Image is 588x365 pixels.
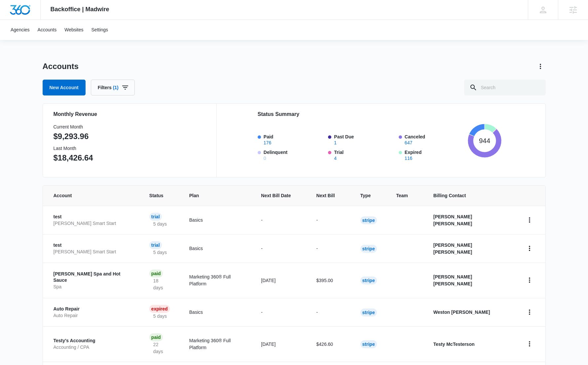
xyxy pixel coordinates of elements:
[54,249,133,255] p: [PERSON_NAME] Smart Start
[253,234,308,263] td: -
[405,156,412,161] button: Expired
[396,192,408,199] span: Team
[43,61,79,71] h1: Accounts
[309,234,352,263] td: -
[535,61,546,72] button: Actions
[189,337,245,351] p: Marketing 360® Full Platform
[433,310,490,315] strong: Weston [PERSON_NAME]
[334,149,395,161] label: Trial
[54,192,124,199] span: Account
[433,192,508,199] span: Billing Contact
[149,305,170,313] div: Expired
[54,214,133,227] a: test[PERSON_NAME] Smart Start
[149,213,162,221] div: Trial
[43,80,86,95] a: New Account
[149,341,173,355] p: 22 days
[54,145,93,152] h3: Last Month
[54,271,133,290] a: [PERSON_NAME] Spa and Hot SauceSpa
[524,275,535,285] button: home
[54,338,133,344] p: Testy's Accounting
[54,312,133,319] p: Auto Repair
[54,242,133,249] p: test
[34,20,61,40] a: Accounts
[149,241,162,249] div: Trial
[51,6,109,13] span: Backoffice | Madwire
[60,20,87,40] a: Websites
[149,270,163,277] div: Paid
[309,263,352,298] td: $395.00
[261,192,291,199] span: Next Bill Date
[524,215,535,225] button: home
[309,326,352,362] td: $426.60
[54,306,133,312] p: Auto Repair
[309,298,352,326] td: -
[189,309,245,316] p: Basics
[479,137,490,144] tspan: 944
[360,340,377,348] div: Stripe
[405,140,412,145] button: Canceled
[54,284,133,290] p: Spa
[360,309,377,316] div: Stripe
[253,206,308,234] td: -
[334,133,395,145] label: Past Due
[149,333,163,341] div: Paid
[253,326,308,362] td: [DATE]
[316,192,335,199] span: Next Bill
[54,130,93,142] p: $9,293.96
[264,133,324,145] label: Paid
[253,298,308,326] td: -
[334,140,337,145] button: Past Due
[309,206,352,234] td: -
[54,110,208,118] h2: Monthly Revenue
[189,192,245,199] span: Plan
[360,216,377,224] div: Stripe
[433,242,472,255] strong: [PERSON_NAME] [PERSON_NAME]
[405,133,465,145] label: Canceled
[433,274,472,286] strong: [PERSON_NAME] [PERSON_NAME]
[149,221,171,228] p: 5 days
[88,20,112,40] a: Settings
[54,271,133,284] p: [PERSON_NAME] Spa and Hot Sauce
[360,192,371,199] span: Type
[54,242,133,255] a: test[PERSON_NAME] Smart Start
[54,124,93,130] h3: Current Month
[524,243,535,254] button: home
[189,274,245,287] p: Marketing 360® Full Platform
[113,85,119,90] span: (1)
[149,313,171,320] p: 5 days
[253,263,308,298] td: [DATE]
[405,149,465,161] label: Expired
[258,110,502,118] h2: Status Summary
[433,342,475,347] strong: Testy McTesterson
[360,245,377,253] div: Stripe
[524,307,535,317] button: home
[54,338,133,350] a: Testy's AccountingAccounting / CPA
[54,344,133,351] p: Accounting / CPA
[264,140,271,145] button: Paid
[54,214,133,220] p: test
[433,214,472,226] strong: [PERSON_NAME] [PERSON_NAME]
[149,192,164,199] span: Status
[524,339,535,349] button: home
[464,80,546,95] input: Search
[149,277,173,291] p: 18 days
[54,306,133,319] a: Auto RepairAuto Repair
[7,20,34,40] a: Agencies
[360,276,377,284] div: Stripe
[91,80,135,95] button: Filters(1)
[149,249,171,256] p: 5 days
[189,217,245,224] p: Basics
[189,245,245,252] p: Basics
[264,149,324,161] label: Delinquent
[54,152,93,164] p: $18,426.64
[54,220,133,227] p: [PERSON_NAME] Smart Start
[334,156,337,161] button: Trial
